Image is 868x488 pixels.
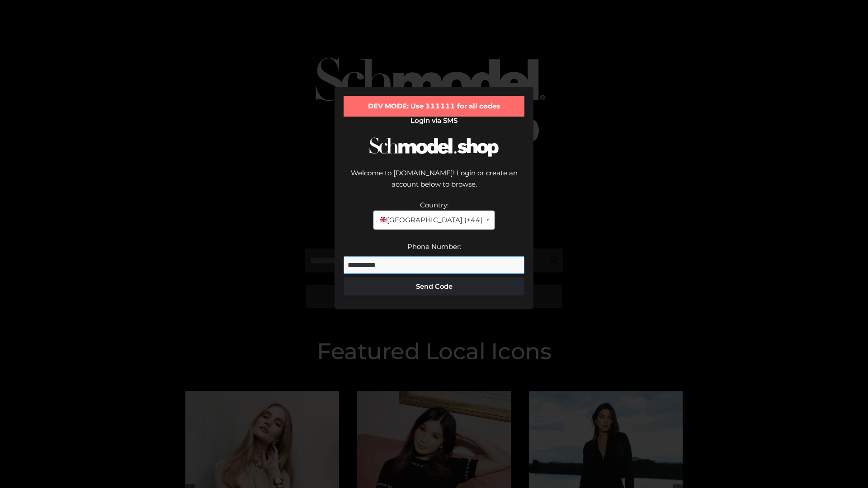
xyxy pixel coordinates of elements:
[344,277,524,296] button: Send Code
[379,214,482,226] span: [GEOGRAPHIC_DATA] (+44)
[420,201,448,209] label: Country:
[380,216,387,223] img: 🇬🇧
[407,242,461,251] label: Phone Number:
[344,117,524,125] h2: Login via SMS
[366,129,502,165] img: Schmodel Logo
[344,167,524,199] div: Welcome to [DOMAIN_NAME]! Login or create an account below to browse.
[344,96,524,117] div: DEV MODE: Use 111111 for all codes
